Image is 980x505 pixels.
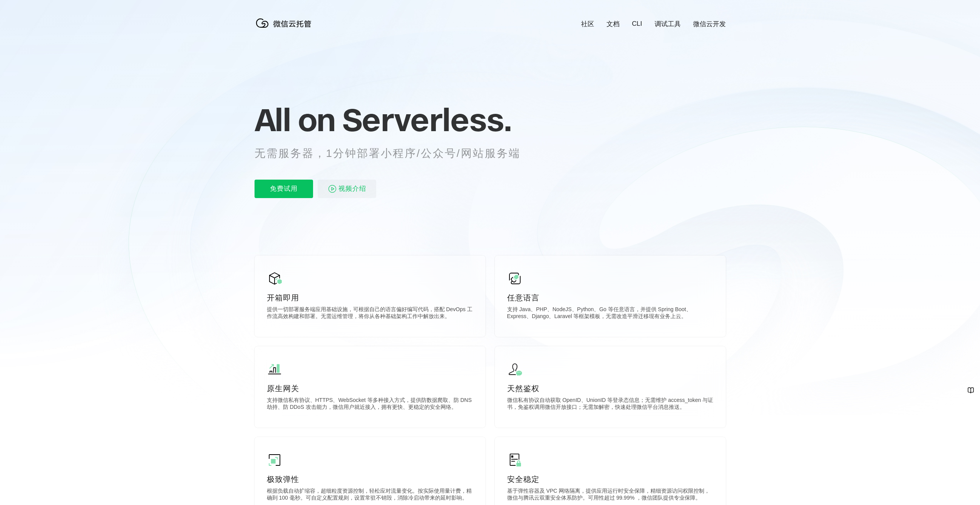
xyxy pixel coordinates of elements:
[267,397,473,412] p: 支持微信私有协议、HTTPS、WebSocket 等多种接入方式，提供防数据爬取、防 DNS 劫持、防 DDoS 攻击能力，微信用户就近接入，拥有更快、更稳定的安全网络。
[255,100,335,139] span: All on
[255,146,535,161] p: 无需服务器，1分钟部署小程序/公众号/网站服务端
[655,20,681,28] a: 调试工具
[632,20,642,28] a: CLI
[507,474,714,485] p: 安全稳定
[507,292,714,303] p: 任意语言
[267,488,473,503] p: 根据负载自动扩缩容，超细粒度资源控制，轻松应对流量变化。按实际使用量计费，精确到 100 毫秒。可自定义配置规则，设置常驻不销毁，消除冷启动带来的延时影响。
[338,180,366,198] span: 视频介绍
[507,383,714,394] p: 天然鉴权
[507,306,714,322] p: 支持 Java、PHP、NodeJS、Python、Go 等任意语言，并提供 Spring Boot、Express、Django、Laravel 等框架模板，无需改造平滑迁移现有业务上云。
[255,25,316,32] a: 微信云托管
[328,184,337,193] img: video_play.svg
[267,474,473,485] p: 极致弹性
[255,15,316,31] img: 微信云托管
[255,180,313,198] p: 免费试用
[267,306,473,322] p: 提供一切部署服务端应用基础设施，可根据自己的语言偏好编写代码，搭配 DevOps 工作流高效构建和部署。无需运维管理，将你从各种基础架构工作中解放出来。
[267,383,473,394] p: 原生网关
[267,292,473,303] p: 开箱即用
[581,20,594,28] a: 社区
[606,20,620,28] a: 文档
[342,100,511,139] span: Serverless.
[507,488,714,503] p: 基于弹性容器及 VPC 网络隔离，提供应用运行时安全保障，精细资源访问权限控制，微信与腾讯云双重安全体系防护。可用性超过 99.99% ，微信团队提供专业保障。
[507,397,714,412] p: 微信私有协议自动获取 OpenID、UnionID 等登录态信息；无需维护 access_token 与证书，免鉴权调用微信开放接口；无需加解密，快速处理微信平台消息推送。
[693,20,726,28] a: 微信云开发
